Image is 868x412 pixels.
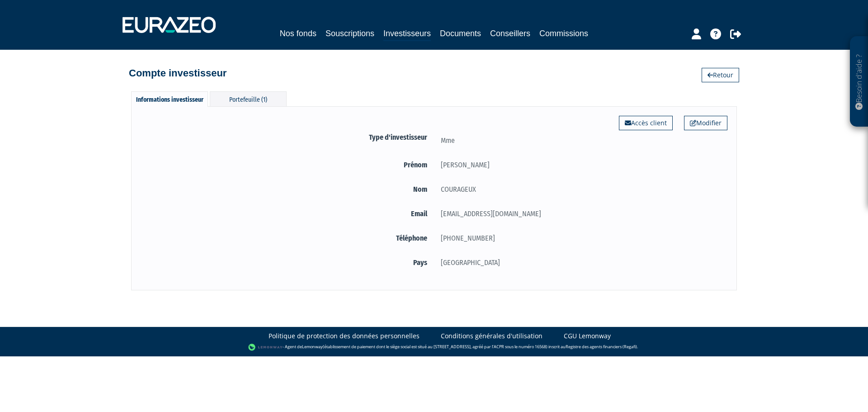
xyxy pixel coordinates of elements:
[434,135,727,146] div: Mme
[141,132,434,143] label: Type d'investisseur
[434,159,727,170] div: [PERSON_NAME]
[302,344,323,350] a: Lemonway
[141,232,434,244] label: Téléphone
[325,27,374,40] a: Souscriptions
[566,344,637,350] a: Registre des agents financiers (Regafi)
[141,159,434,170] label: Prénom
[141,184,434,195] label: Nom
[564,331,611,341] a: CGU Lemonway
[210,91,287,106] div: Portefeuille (1)
[129,68,226,79] h4: Compte investisseur
[269,331,420,341] a: Politique de protection des données personnelles
[440,27,481,40] a: Documents
[9,343,859,352] div: - Agent de (établissement de paiement dont le siège social est situé au [STREET_ADDRESS], agréé p...
[434,232,727,244] div: [PHONE_NUMBER]
[383,27,431,41] a: Investisseurs
[141,257,434,268] label: Pays
[702,68,739,82] a: Retour
[280,27,316,40] a: Nos fonds
[539,27,588,40] a: Commissions
[434,208,727,219] div: [EMAIL_ADDRESS][DOMAIN_NAME]
[434,257,727,268] div: [GEOGRAPHIC_DATA]
[248,343,283,352] img: logo-lemonway.png
[684,116,727,130] a: Modifier
[854,41,864,123] p: Besoin d'aide ?
[123,17,216,33] img: 1732889491-logotype_eurazeo_blanc_rvb.png
[131,91,208,107] div: Informations investisseur
[141,208,434,219] label: Email
[619,116,673,130] a: Accès client
[434,184,727,195] div: COURAGEUX
[490,27,530,40] a: Conseillers
[441,331,542,341] a: Conditions générales d'utilisation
